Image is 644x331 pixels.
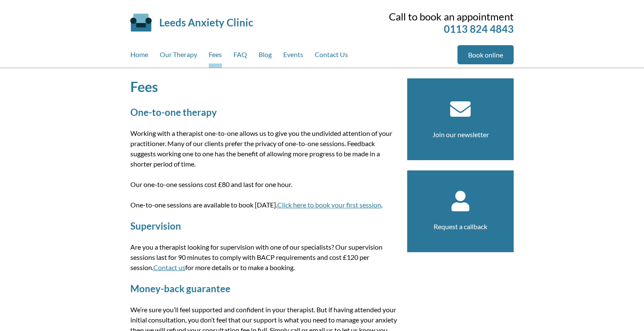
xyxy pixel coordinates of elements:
a: 0113 824 4843 [444,23,514,35]
a: FAQ [233,45,247,68]
a: Blog [259,45,272,68]
a: Events [283,45,303,68]
h2: Supervision [130,220,397,232]
h2: Money-back guarantee [130,283,397,294]
a: Leeds Anxiety Clinic [159,16,253,29]
a: Join our newsletter [432,130,489,138]
a: Book online [457,45,514,64]
a: Contact us [153,263,185,271]
p: Are you a therapist looking for supervision with one of our specialists? Our supervision sessions... [130,242,397,273]
a: Home [130,45,148,68]
h2: One-to-one therapy [130,106,397,118]
a: Click here to book your first session [277,201,381,209]
a: Contact Us [315,45,348,68]
p: Our one-to-one sessions cost £80 and last for one hour. [130,179,397,190]
p: Working with a therapist one-to-one allows us to give you the undivided attention of your practit... [130,128,397,169]
p: One-to-one sessions are available to book [DATE]. . [130,200,397,210]
a: Request a callback [434,222,487,230]
a: Our Therapy [160,45,197,68]
h1: Fees [130,78,397,95]
a: Fees [209,45,222,68]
